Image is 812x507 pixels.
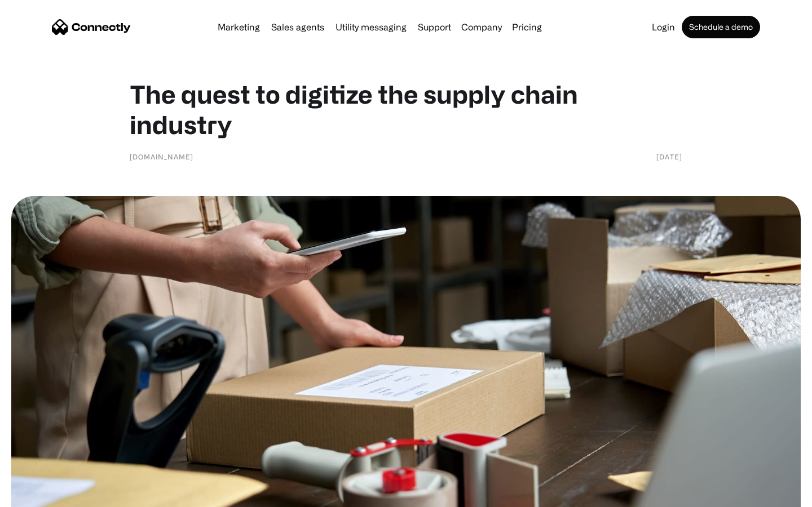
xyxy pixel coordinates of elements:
[11,487,68,503] aside: Language selected: English
[413,23,456,32] a: Support
[682,16,760,38] a: Schedule a demo
[130,151,193,162] div: [DOMAIN_NAME]
[130,79,682,140] h1: The quest to digitize the supply chain industry
[507,23,546,32] a: Pricing
[213,23,264,32] a: Marketing
[331,23,411,32] a: Utility messaging
[647,23,679,32] a: Login
[656,151,682,162] div: [DATE]
[458,19,505,35] div: Company
[461,19,502,35] div: Company
[52,19,131,35] a: home
[23,487,68,503] ul: Language list
[267,23,329,32] a: Sales agents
